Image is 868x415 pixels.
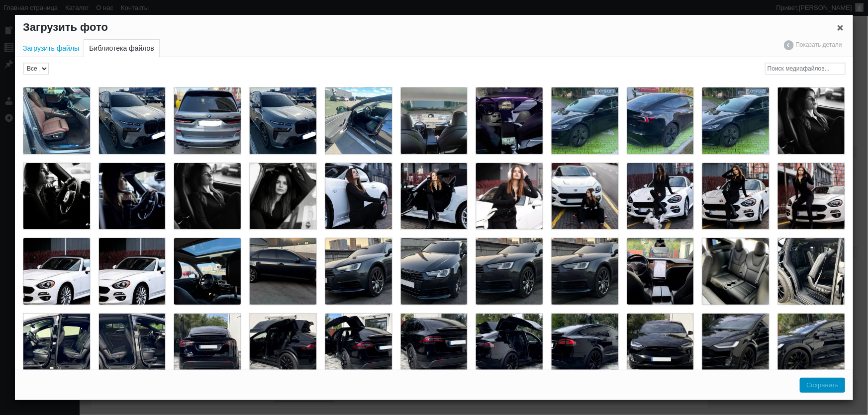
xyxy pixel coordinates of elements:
[773,309,849,385] li: Tesla Model X черный прокат без водителя, внедорожник тесла арендовать с водителем на прокат 03
[19,234,95,309] li: Fiat 124 Spider кабриолет на прокат, аренда кабриолет на свадьбу, кабриолет для фото сессии съемк...
[245,159,321,234] li: Fiat 124 Spider кабриолет на прокат, аренда кабриолет на свадьбу, кабриолет для фото сессии съемк...
[773,159,849,234] li: Fiat 124 Spider кабриолет на прокат, аренда кабриолет на свадьбу, кабриолет для фото сессии съемк...
[19,83,95,159] li: BMW X7 на прокат, аренда бмв х7, бмв х7 аренда авто на свадьбу с водителем, прокат авто киев 03
[547,234,623,309] li: Ауди А4 прокат без водителя. аренда ауди с водителем, авто ауди а4 на прокат в киеве 01
[472,309,547,385] li: Tesla Model X черный прокат без водителя, внедорожник тесла арендовать с водителем на прокат 07
[396,159,472,234] li: Fiat 124 Spider кабриолет на прокат, аренда кабриолет на свадьбу, кабриолет для фото сессии съемк...
[321,83,396,159] li: Tesla Model 3 аренда с водителем на свадьбу, прокат тесла 3, авто на прокат тесла модел 3 серая 03
[321,159,396,234] li: Fiat 124 Spider кабриолет на прокат, аренда кабриолет на свадьбу, кабриолет для фото сессии съемк...
[19,309,95,385] li: Tesla Model X черный прокат без водителя, внедорожник тесла арендовать с водителем на прокат 14
[95,159,170,234] li: Fiat 124 Spider кабриолет на прокат, аренда кабриолет на свадьбу, кабриолет для фото сессии съемк...
[396,234,472,309] li: Ауди А4 прокат без водителя. аренда ауди с водителем, авто ауди а4 на прокат в киеве 02
[547,309,623,385] li: Tesla Model X черный прокат без водителя, внедорожник тесла арендовать с водителем на прокат 06
[396,309,472,385] li: Tesla Model X черный прокат без водителя, внедорожник тесла арендовать с водителем на прокат 09
[547,83,623,159] li: Tesla Model 3 аренда с водителем на свадьбу, прокат тесла 3, авто на прокат тесла модел 3 серая 01
[321,234,396,309] li: Ауди А4 прокат без водителя. аренда ауди с водителем, авто ауди а4 на прокат в киеве 03
[698,83,773,159] li: Tesla Model 3 аренда с водителем на свадьбу, прокат тесла 3, авто на прокат тесла модел 3 серая 01
[95,234,170,309] li: Fiat 124 Spider кабриолет на прокат, аренда кабриолет на свадьбу, кабриолет для фото сессии съемк...
[15,15,853,40] h1: Загрузить фото
[698,234,773,309] li: Tesla Model X черный прокат без водителя, внедорожник тесла арендовать с водителем на прокат 16
[396,83,472,159] li: Tesla Model 3 аренда с водителем на свадьбу, прокат тесла 3, авто на прокат тесла модел 3 серая 04
[321,309,396,385] li: Tesla Model X черный прокат без водителя, внедорожник тесла арендовать с водителем на прокат 10
[765,63,846,75] input: Поиск медиафайлов...
[698,309,773,385] li: Tesla Model X черный прокат без водителя, внедорожник тесла арендовать с водителем на прокат 04
[245,234,321,309] li: Ауди А4 прокат без водителя. аренда ауди с водителем, авто ауди а4 на прокат в киеве 04
[623,159,698,234] li: Fiat 124 Spider кабриолет на прокат, аренда кабриолет на свадьбу, кабриолет для фото сессии съемк...
[245,309,321,385] li: Tesla Model X черный прокат без водителя, внедорожник тесла арендовать с водителем на прокат 11
[779,40,847,50] a: Показать детали
[698,159,773,234] li: Fiat 124 Spider кабриолет на прокат, аренда кабриолет на свадьбу, кабриолет для фото сессии съемк...
[784,40,842,50] span: Показать детали
[170,159,245,234] li: Fiat 124 Spider кабриолет на прокат, аренда кабриолет на свадьбу, кабриолет для фото сессии съемк...
[472,83,547,159] li: Tesla Model 3 аренда с водителем на свадьбу, прокат тесла 3, авто на прокат тесла модел 3 серая 05
[170,83,245,159] li: BMW X7 на прокат, аренда бмв х7, бмв х7 аренда авто на свадьбу с водителем, прокат авто киев 02
[95,309,170,385] li: Tesla Model X черный прокат без водителя, внедорожник тесла арендовать с водителем на прокат 13
[84,39,160,57] a: Библиотека файлов
[547,159,623,234] li: Fiat 124 Spider кабриолет на прокат, аренда кабриолет на свадьбу, кабриолет для фото сессии съемк...
[19,159,95,234] li: Fiat 124 Spider кабриолет на прокат, аренда кабриолет на свадьбу, кабриолет для фото сессии съемк...
[18,40,84,57] a: Загрузить файлы
[245,83,321,159] li: BMW X7 на прокат, аренда бмв х7, бмв х7 аренда авто на свадьбу с водителем, прокат авто киев 01
[623,83,698,159] li: Tesla Model 3 аренда с водителем на свадьбу, прокат тесла 3, авто на прокат тесла модел 3 серая 02
[773,83,849,159] li: Fiat 124 Spider кабриолет на прокат, аренда кабриолет на свадьбу, кабриолет для фото сессии съемк...
[95,83,170,159] li: BMW X7 на прокат, аренда бмв х7, бмв х7 аренда авто на свадьбу с водителем, прокат авто киев 01
[773,234,849,309] li: Tesla Model X черный прокат без водителя, внедорожник тесла арендовать с водителем на прокат 15
[170,309,245,385] li: Tesla Model X черный прокат без водителя, внедорожник тесла арендовать с водителем на прокат 12
[170,234,245,309] li: Ауди А4 прокат без водителя. аренда ауди с водителем, авто ауди а4 на прокат в киеве 05
[623,234,698,309] li: Tesla Model X черный прокат без водителя, внедорожник тесла арендовать с водителем на прокат 17
[800,378,845,393] button: Сохранить
[472,159,547,234] li: Fiat 124 Spider кабриолет на прокат, аренда кабриолет на свадьбу, кабриолет для фото сессии съемк...
[623,309,698,385] li: Tesla Model X черный прокат без водителя, внедорожник тесла арендовать с водителем на прокат 05
[472,234,547,309] li: Ауди А4 прокат без водителя. аренда ауди с водителем, авто ауди а4 на прокат в киеве 01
